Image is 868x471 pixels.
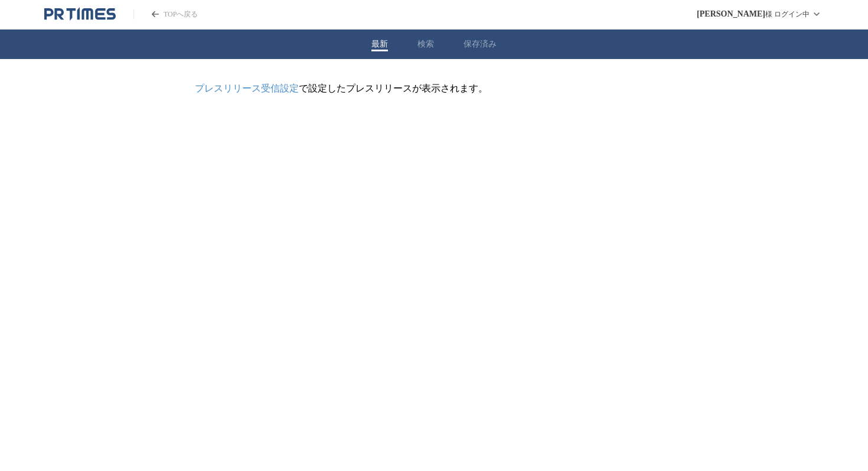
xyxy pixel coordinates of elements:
a: プレスリリース受信設定 [195,83,299,93]
a: PR TIMESのトップページはこちら [44,7,116,21]
p: で設定したプレスリリースが表示されます。 [195,83,673,95]
button: 検索 [417,39,434,50]
button: 最新 [371,39,388,50]
button: 保存済み [464,39,497,50]
span: [PERSON_NAME] [697,9,765,19]
a: PR TIMESのトップページはこちら [133,9,198,19]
